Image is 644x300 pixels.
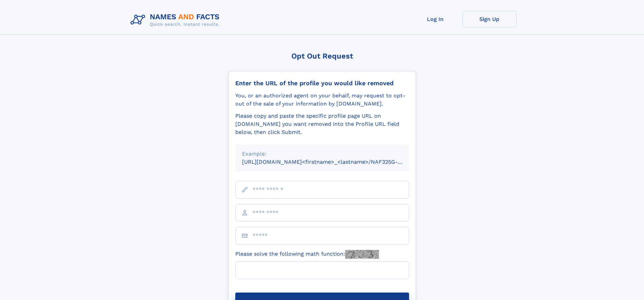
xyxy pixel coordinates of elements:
[242,159,422,165] small: [URL][DOMAIN_NAME]<firstname>_<lastname>/NAF325G-xxxxxxxx
[235,112,409,136] div: Please copy and paste the specific profile page URL on [DOMAIN_NAME] you want removed into the Pr...
[228,52,416,60] div: Opt Out Request
[242,150,402,158] div: Example:
[235,79,409,87] div: Enter the URL of the profile you would like removed
[128,11,225,29] img: Logo Names and Facts
[408,11,462,27] a: Log In
[235,250,379,259] label: Please solve the following math function:
[235,92,409,108] div: You, or an authorized agent on your behalf, may request to opt-out of the sale of your informatio...
[462,11,517,27] a: Sign Up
